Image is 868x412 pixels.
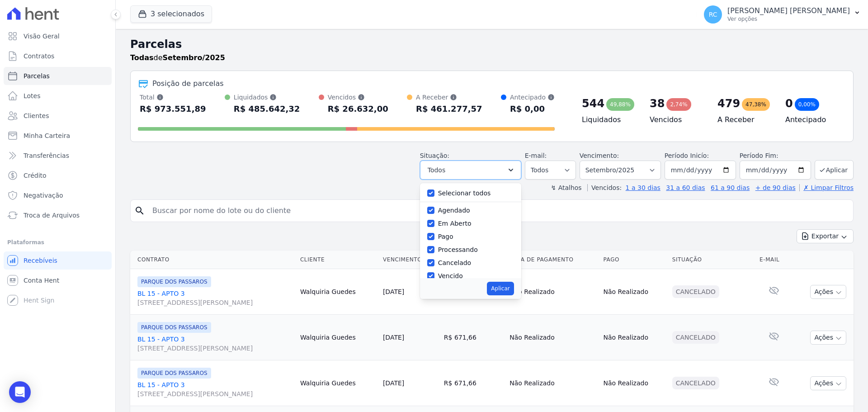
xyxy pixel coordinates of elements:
a: 1 a 30 dias [626,184,660,191]
label: Período Fim: [740,151,811,161]
td: Walquiria Guedes [297,269,379,315]
button: 3 selecionados [130,5,212,23]
div: R$ 973.551,89 [140,102,206,116]
strong: Todas [130,53,154,62]
a: Visão Geral [4,27,112,45]
th: Pago [599,251,668,269]
span: Crédito [24,171,47,180]
h4: Antecipado [785,114,839,125]
th: Data de Pagamento [506,251,599,269]
h4: Liquidados [582,114,635,125]
div: R$ 461.277,57 [416,102,482,116]
label: Vencidos: [587,184,622,191]
div: 49,88% [606,98,634,111]
a: Crédito [4,166,112,185]
p: de [130,52,225,63]
a: [DATE] [383,379,404,387]
div: Vencidos [328,93,388,102]
div: Plataformas [7,237,108,248]
p: [PERSON_NAME] [PERSON_NAME] [727,6,850,15]
button: Exportar [797,229,854,243]
a: Contratos [4,47,112,65]
i: search [134,205,145,216]
label: Vencido [438,272,463,279]
td: Não Realizado [506,315,599,360]
a: BL 15 - APTO 3[STREET_ADDRESS][PERSON_NAME] [137,380,293,398]
span: Parcelas [24,71,50,81]
span: [STREET_ADDRESS][PERSON_NAME] [137,389,293,398]
button: Aplicar [487,282,514,295]
button: Ações [810,285,846,299]
a: 61 a 90 dias [711,184,750,191]
span: Conta Hent [24,276,59,285]
div: Posição de parcelas [152,78,224,89]
th: E-mail [756,251,792,269]
th: Contrato [130,251,297,269]
label: Cancelado [438,259,471,266]
label: E-mail: [525,152,547,159]
span: [STREET_ADDRESS][PERSON_NAME] [137,298,293,307]
td: Não Realizado [599,315,668,360]
a: Parcelas [4,67,112,85]
span: Minha Carteira [24,131,70,140]
div: 544 [582,96,604,111]
button: RC [PERSON_NAME] [PERSON_NAME] Ver opções [697,2,868,27]
a: ✗ Limpar Filtros [799,184,854,191]
button: Todos [420,161,521,180]
span: RC [709,11,717,18]
a: BL 15 - APTO 3[STREET_ADDRESS][PERSON_NAME] [137,289,293,307]
div: Antecipado [510,93,555,102]
label: Selecionar todos [438,189,491,197]
label: Processando [438,246,478,253]
div: Liquidados [234,93,300,102]
span: Troca de Arquivos [24,211,80,220]
span: Todos [428,165,445,175]
h2: Parcelas [130,36,854,52]
h4: Vencidos [650,114,703,125]
td: Walquiria Guedes [297,360,379,406]
input: Buscar por nome do lote ou do cliente [147,202,849,220]
a: + de 90 dias [755,184,796,191]
label: ↯ Atalhos [551,184,581,191]
a: Clientes [4,107,112,125]
button: Ações [810,331,846,345]
td: Walquiria Guedes [297,315,379,360]
td: R$ 671,66 [440,315,506,360]
a: Conta Hent [4,271,112,289]
span: Clientes [24,111,49,120]
strong: Setembro/2025 [163,53,225,62]
div: Cancelado [672,285,719,298]
label: Período Inicío: [665,152,709,159]
span: Contratos [24,52,54,61]
span: Recebíveis [24,256,57,265]
div: A Receber [416,93,482,102]
span: Negativação [24,191,63,200]
div: R$ 26.632,00 [328,102,388,116]
th: Vencimento [379,251,440,269]
span: PARQUE DOS PASSAROS [137,368,211,379]
a: 31 a 60 dias [666,184,705,191]
span: [STREET_ADDRESS][PERSON_NAME] [137,344,293,353]
div: Open Intercom Messenger [9,381,31,403]
th: Situação [669,251,756,269]
div: 47,38% [742,98,770,111]
td: Não Realizado [506,360,599,406]
label: Vencimento: [580,152,619,159]
button: Aplicar [815,160,854,180]
span: Lotes [24,91,41,100]
a: Recebíveis [4,251,112,270]
div: R$ 0,00 [510,102,555,116]
a: [DATE] [383,288,404,295]
div: 38 [650,96,665,111]
div: 0 [785,96,793,111]
span: PARQUE DOS PASSAROS [137,322,211,333]
div: Total [140,93,206,102]
td: Não Realizado [506,269,599,315]
label: Agendado [438,207,470,214]
a: Minha Carteira [4,127,112,145]
button: Ações [810,376,846,390]
span: PARQUE DOS PASSAROS [137,276,211,287]
th: Cliente [297,251,379,269]
span: Visão Geral [24,32,60,41]
label: Situação: [420,152,449,159]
